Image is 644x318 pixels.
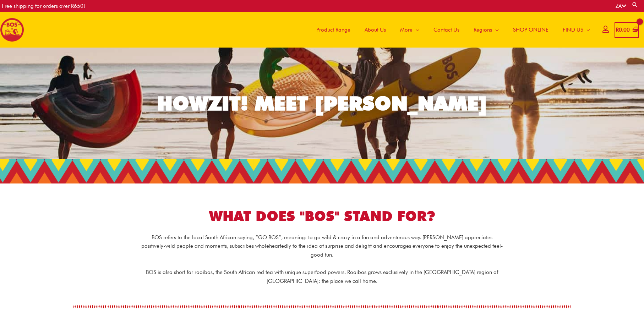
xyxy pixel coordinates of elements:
[309,12,358,48] a: Product Range
[513,19,549,40] span: SHOP ONLINE
[316,19,350,40] span: Product Range
[157,94,487,113] div: HOWZIT! MEET [PERSON_NAME]
[393,12,426,48] a: More
[141,233,503,259] p: BOS refers to the local South African saying, “GO BOS”, meaning: to go wild & crazy in a fun and ...
[400,19,413,40] span: More
[365,19,386,40] span: About Us
[616,27,630,33] bdi: 0.00
[563,19,583,40] span: FIND US
[616,27,619,33] span: R
[358,12,393,48] a: About Us
[426,12,466,48] a: Contact Us
[506,12,556,48] a: SHOP ONLINE
[304,12,597,48] nav: Site Navigation
[615,22,639,38] a: View Shopping Cart, empty
[141,268,503,286] p: BOS is also short for rooibos, the South African red tea with unique superfood powers. Rooibos gr...
[433,19,459,40] span: Contact Us
[466,12,506,48] a: Regions
[632,1,639,8] a: Search button
[474,19,492,40] span: Regions
[616,3,626,9] a: ZA
[123,207,521,226] h1: WHAT DOES "BOS" STAND FOR?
